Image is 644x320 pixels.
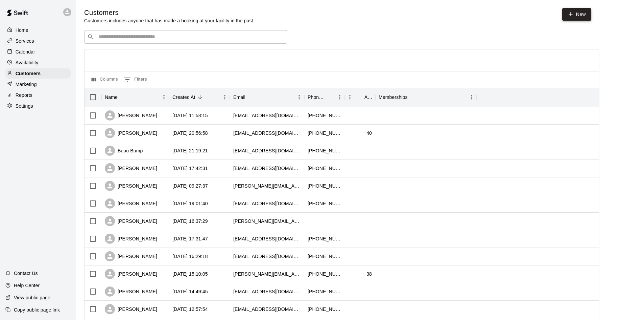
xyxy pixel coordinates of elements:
[308,165,341,172] div: +19702371533
[118,92,127,102] button: Sort
[172,147,208,154] div: 2025-10-09 21:19:21
[105,286,157,297] div: [PERSON_NAME]
[105,146,143,156] div: Beau Bump
[90,74,120,85] button: Select columns
[308,288,341,295] div: +13019383543
[233,218,301,225] div: thayer.phelan@gmail.com
[294,92,304,102] button: Menu
[233,88,245,107] div: Email
[16,59,39,66] p: Availability
[562,8,591,21] a: New
[5,47,71,57] a: Calendar
[233,130,301,136] div: arossignuolo@gmail.com
[105,304,157,314] div: [PERSON_NAME]
[172,165,208,172] div: 2025-10-08 17:42:31
[5,101,71,111] a: Settings
[233,306,301,313] div: hreider4@gmail.com
[16,48,35,55] p: Calendar
[245,92,255,102] button: Sort
[308,130,341,136] div: +16308538869
[14,294,50,301] p: View public page
[308,306,341,313] div: +19702270730
[172,130,208,136] div: 2025-10-10 20:56:58
[375,88,477,107] div: Memberships
[169,88,230,107] div: Created At
[230,88,304,107] div: Email
[308,147,341,154] div: +19708215505
[14,282,40,289] p: Help Center
[5,68,71,79] a: Customers
[366,130,372,136] div: 40
[105,198,157,209] div: [PERSON_NAME]
[172,183,208,189] div: 2025-10-08 09:27:37
[172,88,195,107] div: Created At
[16,38,34,44] p: Services
[308,235,341,242] div: +12146744523
[172,218,208,225] div: 2025-10-07 16:37:29
[172,112,208,119] div: 2025-10-11 11:58:15
[379,88,408,107] div: Memberships
[105,163,157,173] div: [PERSON_NAME]
[308,200,341,207] div: +19703802292
[467,92,477,102] button: Menu
[16,70,41,77] p: Customers
[233,271,301,277] div: robin.j.grady@gmail.com
[308,271,341,277] div: +17204708970
[105,128,157,138] div: [PERSON_NAME]
[172,271,208,277] div: 2025-10-06 15:10:05
[14,306,60,313] p: Copy public page link
[105,181,157,191] div: [PERSON_NAME]
[233,147,301,154] div: beaubump@gmail.com
[220,92,230,102] button: Menu
[195,92,205,102] button: Sort
[308,253,341,260] div: +19704024897
[105,251,157,261] div: [PERSON_NAME]
[325,92,335,102] button: Sort
[16,27,28,34] p: Home
[233,183,301,189] div: cari.stillman@gmail.com
[105,234,157,244] div: [PERSON_NAME]
[84,8,255,17] h5: Customers
[233,112,301,119] div: anthonydeyo@hotmail.com
[105,216,157,226] div: [PERSON_NAME]
[16,92,32,99] p: Reports
[5,25,71,35] a: Home
[304,88,345,107] div: Phone Number
[159,92,169,102] button: Menu
[172,235,208,242] div: 2025-10-06 17:31:47
[172,253,208,260] div: 2025-10-06 16:29:18
[5,36,71,46] a: Services
[84,17,255,24] p: Customers includes anyone that has made a booking at your facility in the past.
[105,269,157,279] div: [PERSON_NAME]
[5,90,71,100] a: Reports
[366,271,372,277] div: 38
[84,30,287,44] div: Search customers by name or email
[172,200,208,207] div: 2025-10-07 19:01:40
[172,306,208,313] div: 2025-10-06 12:57:54
[233,235,301,242] div: alexandracstaudt@yahoo.com
[345,88,375,107] div: Age
[233,288,301,295] div: maburt@gmail.com
[5,79,71,89] div: Marketing
[364,88,372,107] div: Age
[16,81,37,88] p: Marketing
[233,165,301,172] div: saradcawley@yahoo.com
[335,92,345,102] button: Menu
[101,88,169,107] div: Name
[5,58,71,68] a: Availability
[355,92,364,102] button: Sort
[308,112,341,119] div: +19707972605
[408,92,417,102] button: Sort
[122,74,149,85] button: Show filters
[345,92,355,102] button: Menu
[308,183,341,189] div: +19702604424
[105,110,157,121] div: [PERSON_NAME]
[308,88,325,107] div: Phone Number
